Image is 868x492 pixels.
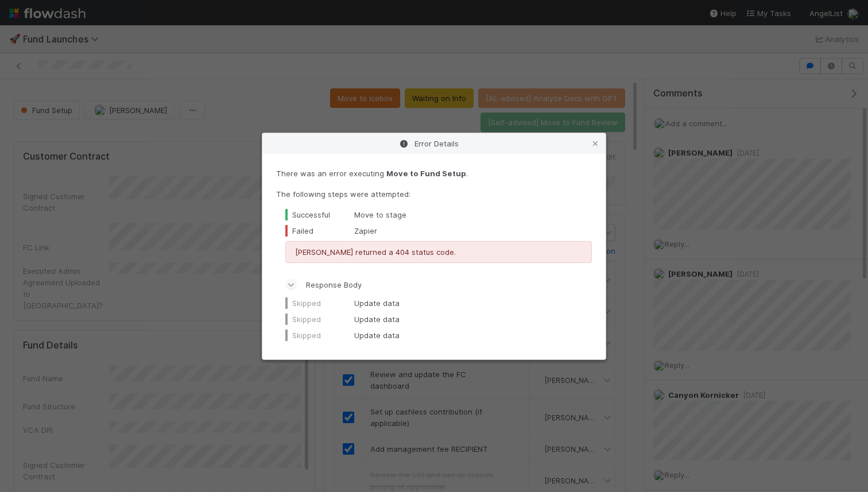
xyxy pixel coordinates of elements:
div: Update data [285,313,592,325]
p: There was an error executing . [276,168,592,179]
div: Successful [285,209,354,220]
p: [PERSON_NAME] returned a 404 status code. [295,246,582,258]
div: Move to stage [285,209,592,220]
span: Response Body [306,279,362,290]
div: Skipped [285,330,354,341]
div: Error Details [262,133,606,154]
p: The following steps were attempted: [276,188,592,200]
strong: Move to Fund Setup [386,169,466,178]
div: Failed [285,225,354,237]
div: Zapier [285,225,592,237]
div: Skipped [285,297,354,309]
div: Update data [285,297,592,309]
div: Update data [285,330,592,341]
div: Skipped [285,313,354,325]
